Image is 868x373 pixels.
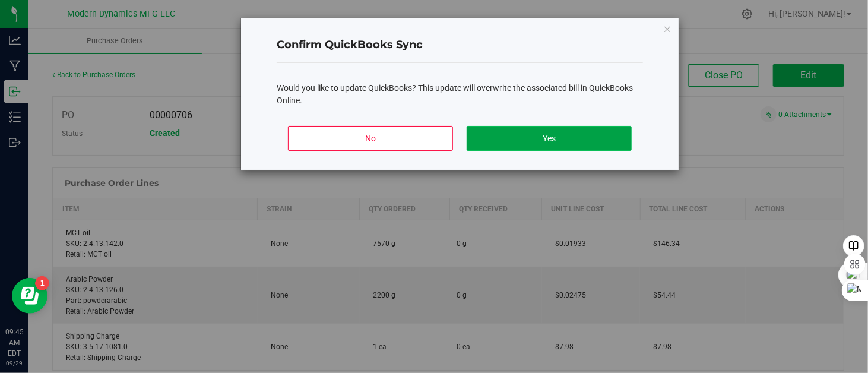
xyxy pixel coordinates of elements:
button: No [288,126,452,151]
iframe: Resource center unread badge [35,276,49,290]
span: Would you like to update QuickBooks? This update will overwrite the associated bill in QuickBooks... [277,83,633,105]
iframe: Resource center [12,278,47,314]
button: Yes [467,126,631,151]
h4: Confirm QuickBooks Sync [277,37,643,53]
button: Close modal [663,21,671,36]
